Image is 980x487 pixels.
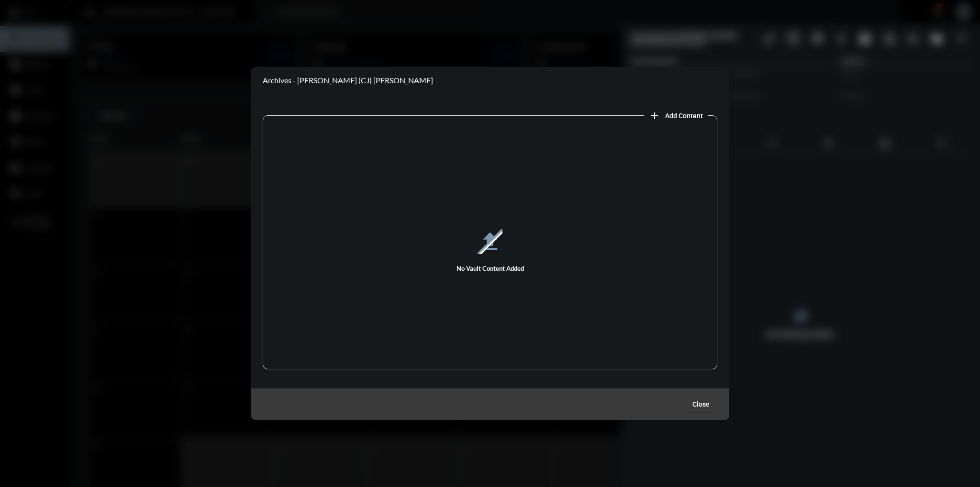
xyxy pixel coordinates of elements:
h2: Archives - [PERSON_NAME] (CJ) [PERSON_NAME] [263,76,433,85]
mat-icon: upload [478,229,502,254]
h5: No Vault Content Added [263,265,717,272]
button: add vault [644,106,708,125]
span: Close [692,400,710,408]
span: Add Content [665,112,703,120]
button: Close [685,396,717,413]
mat-icon: add [649,110,660,122]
